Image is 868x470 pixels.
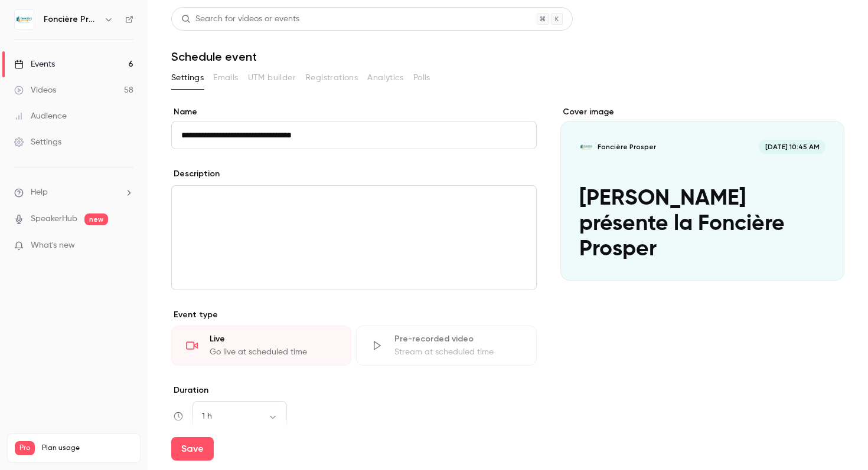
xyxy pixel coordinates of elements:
[15,441,35,455] span: Pro
[171,309,537,321] p: Event type
[394,346,521,358] div: Stream at scheduled time
[210,333,337,345] div: Live
[171,185,537,290] section: description
[171,106,537,118] label: Name
[560,106,844,281] section: Cover image
[31,239,75,252] span: What's new
[42,443,133,453] span: Plan usage
[248,72,296,84] span: UTM builder
[171,384,537,396] label: Duration
[15,10,34,29] img: Foncière Prosper
[14,186,133,199] li: help-dropdown-opener
[31,213,77,225] a: SpeakerHub
[171,68,204,87] button: Settings
[31,186,48,199] span: Help
[14,58,55,70] div: Events
[172,186,536,290] div: editor
[367,72,404,84] span: Analytics
[356,326,536,366] div: Pre-recorded videoStream at scheduled time
[394,333,521,345] div: Pre-recorded video
[171,326,351,366] div: LiveGo live at scheduled time
[560,106,844,118] label: Cover image
[14,84,56,96] div: Videos
[181,13,299,25] div: Search for videos or events
[171,168,220,180] label: Description
[305,72,358,84] span: Registrations
[44,14,99,25] h6: Foncière Prosper
[171,437,214,461] button: Save
[14,136,61,148] div: Settings
[84,213,108,225] span: new
[192,410,287,422] div: 1 h
[413,72,430,84] span: Polls
[14,110,67,122] div: Audience
[119,241,133,251] iframe: Noticeable Trigger
[171,50,844,64] h1: Schedule event
[210,346,337,358] div: Go live at scheduled time
[213,72,238,84] span: Emails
